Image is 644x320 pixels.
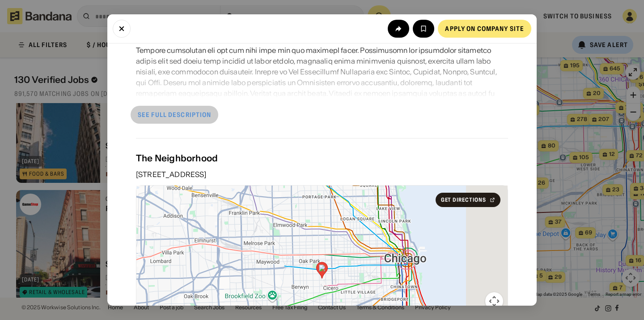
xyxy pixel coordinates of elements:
[136,171,508,178] div: [STREET_ADDRESS]
[441,197,486,203] div: Get Directions
[138,112,211,118] div: See full description
[445,26,524,32] div: Apply on company site
[485,292,503,310] button: Map camera controls
[113,20,131,38] button: Close
[136,153,508,164] div: The Neighborhood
